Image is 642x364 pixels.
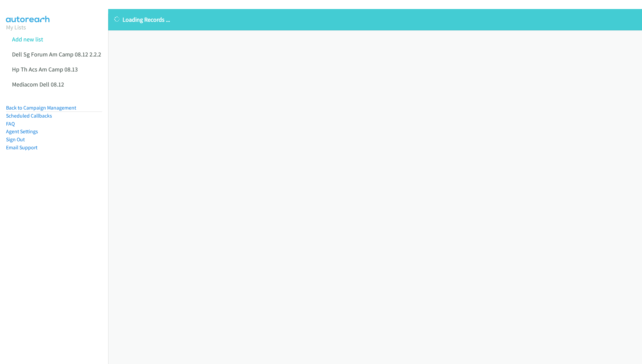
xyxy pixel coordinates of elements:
[6,144,37,151] a: Email Support
[12,50,101,58] a: Dell Sg Forum Am Camp 08.12 2.2.2
[6,128,38,135] a: Agent Settings
[12,80,64,88] a: Mediacom Dell 08.12
[12,35,43,43] a: Add new list
[114,15,636,24] p: Loading Records ...
[6,121,15,127] a: FAQ
[6,113,52,119] a: Scheduled Callbacks
[12,65,78,73] a: Hp Th Acs Am Camp 08.13
[6,23,26,31] a: My Lists
[6,105,76,111] a: Back to Campaign Management
[6,136,25,143] a: Sign Out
